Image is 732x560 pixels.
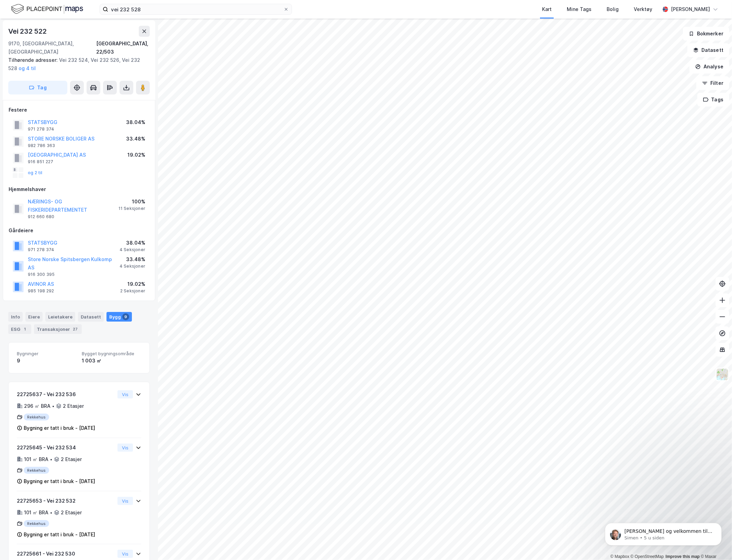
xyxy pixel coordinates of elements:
[34,324,82,334] div: Transaksjoner
[696,76,729,90] button: Filter
[25,312,43,322] div: Eiere
[120,288,145,294] div: 2 Seksjoner
[595,508,732,557] iframe: Intercom notifications melding
[17,357,76,365] div: 9
[122,313,129,320] div: 9
[28,288,54,294] div: 985 198 292
[120,264,145,269] div: 4 Seksjoner
[9,226,149,235] div: Gårdeiere
[28,272,55,277] div: 916 300 395
[24,402,50,410] div: 296 ㎡ BRA
[96,40,150,56] div: [GEOGRAPHIC_DATA], 22/503
[8,324,31,334] div: ESG
[119,206,145,211] div: 11 Seksjoner
[9,106,149,114] div: Festere
[28,143,55,148] div: 982 786 363
[683,27,729,41] button: Bokmerker
[8,26,48,37] div: Vei 232 522
[567,5,592,13] div: Mine Tags
[108,4,283,14] input: Søk på adresse, matrikkel, gårdeiere, leietakere eller personer
[8,57,59,63] span: Tilhørende adresser:
[120,255,145,264] div: 33.48%
[24,477,95,485] div: Bygning er tatt i bruk - [DATE]
[126,135,145,143] div: 33.48%
[127,151,145,159] div: 19.02%
[607,5,619,13] div: Bolig
[671,5,710,13] div: [PERSON_NAME]
[120,280,145,288] div: 19.02%
[28,247,54,253] div: 971 278 374
[8,40,96,56] div: 9170, [GEOGRAPHIC_DATA], [GEOGRAPHIC_DATA]
[117,444,133,452] button: Vis
[45,312,75,322] div: Leietakere
[17,390,115,399] div: 22725637 - Vei 232 536
[63,402,84,410] div: 2 Etasjer
[634,5,652,13] div: Verktøy
[106,312,132,322] div: Bygg
[17,444,115,452] div: 22725645 - Vei 232 534
[117,497,133,505] button: Vis
[28,126,54,132] div: 971 278 374
[117,390,133,399] button: Vis
[689,60,729,74] button: Analyse
[22,326,29,333] div: 1
[11,3,83,15] img: logo.f888ab2527a4732fd821a326f86c7f29.svg
[120,247,145,253] div: 4 Seksjoner
[697,93,729,107] button: Tags
[24,424,95,432] div: Bygning er tatt i bruk - [DATE]
[631,554,664,559] a: OpenStreetMap
[30,26,119,33] p: Message from Simen, sent 5 u siden
[8,56,144,72] div: Vei 232 524, Vei 232 526, Vei 232 528
[52,403,55,409] div: •
[50,510,53,515] div: •
[120,239,145,247] div: 38.04%
[82,351,141,357] span: Bygget bygningsområde
[61,508,82,517] div: 2 Etasjer
[24,530,95,539] div: Bygning er tatt i bruk - [DATE]
[9,185,149,193] div: Hjemmelshaver
[8,312,23,322] div: Info
[28,159,53,165] div: 916 851 227
[666,554,700,559] a: Improve this map
[126,118,145,126] div: 38.04%
[117,550,133,558] button: Vis
[78,312,104,322] div: Datasett
[61,455,82,463] div: 2 Etasjer
[17,497,115,505] div: 22725653 - Vei 232 532
[30,20,118,53] span: [PERSON_NAME] og velkommen til Newsec Maps, [PERSON_NAME] det er du lurer på så er det bare å ta ...
[82,357,141,365] div: 1 003 ㎡
[28,214,54,220] div: 912 660 680
[71,326,79,333] div: 27
[119,198,145,206] div: 100%
[687,43,729,57] button: Datasett
[8,81,67,94] button: Tag
[716,368,729,381] img: Z
[610,554,629,559] a: Mapbox
[24,455,48,463] div: 101 ㎡ BRA
[24,508,48,517] div: 101 ㎡ BRA
[50,457,53,462] div: •
[17,351,76,357] span: Bygninger
[17,550,115,558] div: 22725661 - Vei 232 530
[542,5,552,13] div: Kart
